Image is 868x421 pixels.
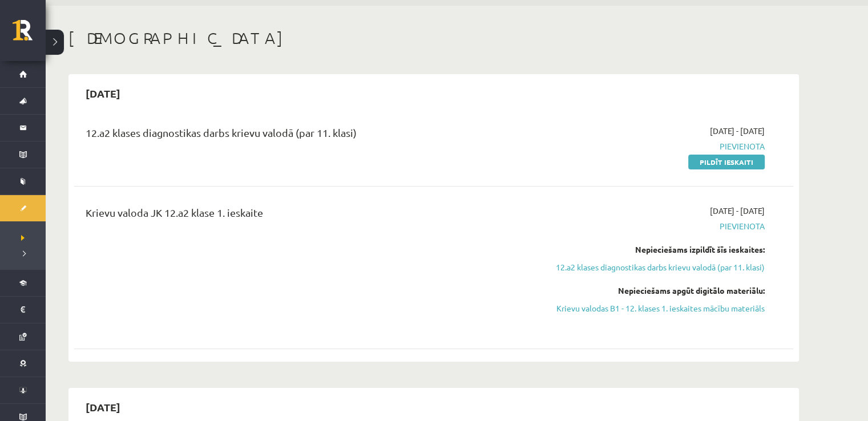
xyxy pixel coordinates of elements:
a: 12.a2 klases diagnostikas darbs krievu valodā (par 11. klasi) [550,261,765,273]
span: Pievienota [550,220,765,232]
h1: [DEMOGRAPHIC_DATA] [68,29,799,48]
span: [DATE] - [DATE] [710,125,765,137]
div: Nepieciešams izpildīt šīs ieskaites: [550,244,765,256]
div: Nepieciešams apgūt digitālo materiālu: [550,285,765,297]
a: Krievu valodas B1 - 12. klases 1. ieskaites mācību materiāls [550,302,765,314]
div: Krievu valoda JK 12.a2 klase 1. ieskaite [86,205,532,226]
h2: [DATE] [74,394,132,420]
a: Pildīt ieskaiti [688,155,765,169]
div: 12.a2 klases diagnostikas darbs krievu valodā (par 11. klasi) [86,125,532,146]
span: Pievienota [550,140,765,152]
a: Rīgas 1. Tālmācības vidusskola [13,20,46,48]
h2: [DATE] [74,80,132,107]
span: [DATE] - [DATE] [710,205,765,217]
